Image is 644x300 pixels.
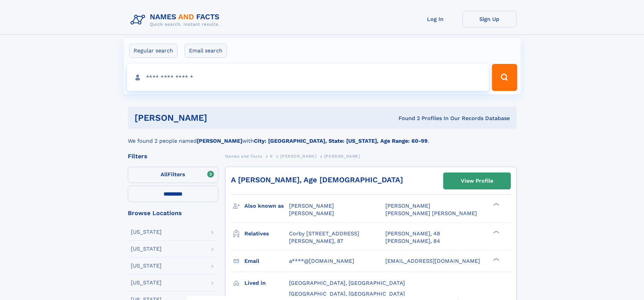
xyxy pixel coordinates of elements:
[385,230,440,237] a: [PERSON_NAME], 48
[289,237,343,245] a: [PERSON_NAME], 87
[127,64,489,91] input: search input
[128,11,225,29] img: Logo Names and Facts
[244,200,289,212] h3: Also known as
[244,277,289,289] h3: Lived in
[135,114,303,122] h1: [PERSON_NAME]
[131,229,162,235] div: [US_STATE]
[270,152,273,160] a: K
[385,203,430,209] span: [PERSON_NAME]
[289,280,405,286] span: [GEOGRAPHIC_DATA], [GEOGRAPHIC_DATA]
[185,44,227,58] label: Email search
[128,167,218,183] label: Filters
[289,230,359,237] a: Corby [STREET_ADDRESS]
[129,44,177,58] label: Regular search
[289,210,334,216] span: [PERSON_NAME]
[131,246,162,252] div: [US_STATE]
[289,291,405,297] span: [GEOGRAPHIC_DATA], [GEOGRAPHIC_DATA]
[492,257,500,261] div: ❯
[303,115,510,122] div: Found 2 Profiles In Our Records Database
[131,263,162,269] div: [US_STATE]
[161,171,168,178] span: All
[492,202,500,207] div: ❯
[231,176,403,184] a: A [PERSON_NAME], Age [DEMOGRAPHIC_DATA]
[128,129,517,145] div: We found 2 people named with .
[492,230,500,234] div: ❯
[244,255,289,267] h3: Email
[128,153,218,159] div: Filters
[254,138,428,144] b: City: [GEOGRAPHIC_DATA], State: [US_STATE], Age Range: 60-99
[289,203,334,209] span: [PERSON_NAME]
[408,11,462,27] a: Log In
[462,11,517,27] a: Sign Up
[324,154,360,159] span: [PERSON_NAME]
[280,152,316,160] a: [PERSON_NAME]
[461,173,493,189] div: View Profile
[385,210,477,216] span: [PERSON_NAME] [PERSON_NAME]
[444,173,510,189] a: View Profile
[197,138,242,144] b: [PERSON_NAME]
[225,152,262,160] a: Names and Facts
[131,280,162,285] div: [US_STATE]
[280,154,316,159] span: [PERSON_NAME]
[270,154,273,159] span: K
[128,210,218,216] div: Browse Locations
[385,237,440,245] a: [PERSON_NAME], 84
[244,228,289,239] h3: Relatives
[385,258,480,264] span: [EMAIL_ADDRESS][DOMAIN_NAME]
[492,64,517,91] button: Search Button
